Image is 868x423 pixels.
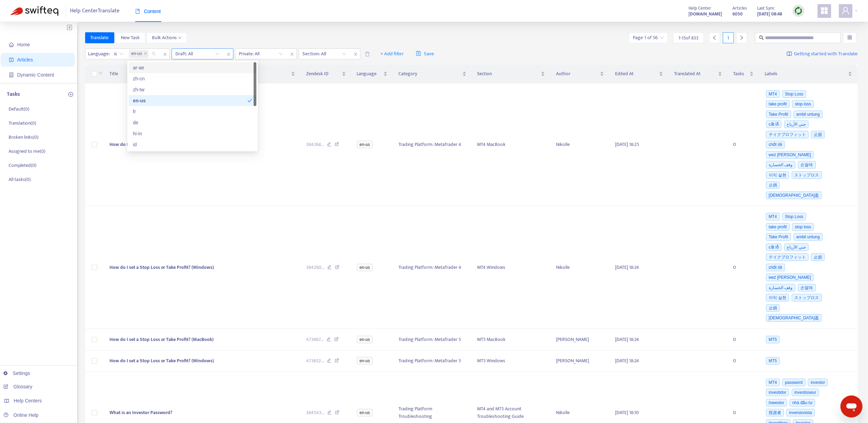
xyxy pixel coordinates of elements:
[357,70,382,78] span: Language
[109,409,173,416] span: What is an Investor Password?
[85,49,111,59] span: Language :
[133,141,252,148] div: id
[109,140,212,148] span: How do I set a Stop Loss or Take Profit? (Mac/iOS)
[178,36,182,39] span: down
[9,105,29,113] p: Default ( 0 )
[133,119,252,126] div: de
[306,141,324,148] span: 384268 ...
[147,32,187,43] button: Bulk Actionsdown
[732,10,743,18] strong: 6050
[712,35,717,40] span: left
[133,86,252,93] div: zh-tw
[152,34,182,42] span: Bulk Actions
[798,284,816,291] span: 손절매
[615,263,639,271] span: [DATE] 18:24
[398,70,461,78] span: Category
[133,75,252,82] div: zh-cn
[10,6,58,16] img: Swifteq
[3,384,32,389] a: Glossary
[842,7,850,15] span: user
[357,264,373,271] span: en-us
[728,329,759,351] td: 0
[766,336,780,343] span: MT5
[723,32,734,43] div: 1
[728,351,759,372] td: 0
[757,4,775,12] span: Last Sync
[472,329,551,351] td: MT5 MacBook
[766,223,790,231] span: take profit
[766,314,822,322] span: [DEMOGRAPHIC_DATA]盈
[129,73,256,84] div: zh-cn
[688,10,722,18] a: [DOMAIN_NAME]
[782,213,806,220] span: Stop Loss
[615,70,658,78] span: Edited At
[129,50,149,58] span: en-us
[792,100,814,108] span: stop loss
[288,50,297,58] span: close
[115,32,145,43] button: New Task
[798,161,816,169] span: 손절매
[551,65,610,83] th: Author
[416,50,434,58] span: Save
[131,50,142,58] span: en-us
[357,336,373,343] span: en-us
[365,52,370,57] span: delete
[615,409,639,416] span: [DATE] 18:10
[765,70,847,78] span: Labels
[782,379,805,386] span: password
[766,181,780,189] span: 止損
[766,304,780,312] span: 止損
[393,329,472,351] td: Trading Platform: MetaTrader 5
[351,50,360,58] span: close
[129,95,256,106] div: en-us
[787,48,858,59] a: Getting started with Translate
[794,111,823,118] span: ambil untung
[109,70,290,78] span: Title
[17,57,33,62] span: Articles
[472,206,551,329] td: MT4 Windows
[728,65,759,83] th: Tasks
[794,7,803,15] img: sync.dc5367851b00ba804db3.png
[766,100,790,108] span: take profit
[688,4,711,12] span: Help Center
[68,92,73,97] span: plus-circle
[766,399,787,407] span: Inwestor
[615,140,639,148] span: [DATE] 18:25
[841,396,863,418] iframe: Button to launch messaging window
[732,4,747,12] span: Articles
[306,264,324,271] span: 384260 ...
[133,97,247,104] div: en-us
[792,171,822,179] span: ストップロス
[7,90,20,99] p: Tasks
[121,34,140,42] span: New Task
[551,83,610,206] td: Nikolle
[794,50,858,58] span: Getting started with Translate
[808,379,828,386] span: investor
[129,139,256,150] div: id
[393,83,472,206] td: Trading Platform: MetaTrader 4
[766,357,780,365] span: MT5
[306,336,324,343] span: 473667 ...
[91,34,109,42] span: Translate
[784,243,809,251] span: جني الأرباح
[766,409,784,416] span: 投資者
[811,131,825,138] span: 止损
[380,50,404,58] span: + Add filter
[129,117,256,128] div: de
[688,10,722,18] strong: [DOMAIN_NAME]
[766,141,785,148] span: chốt lời
[733,70,748,78] span: Tasks
[759,35,764,40] span: search
[551,206,610,329] td: Nikolle
[551,329,610,351] td: [PERSON_NAME]
[114,49,124,59] span: is
[133,64,252,71] div: ar-ae
[109,263,214,271] span: How do I set a Stop Loss or Take Profit? (Windows)
[615,357,639,365] span: [DATE] 18:24
[674,70,717,78] span: Translated At
[739,35,744,40] span: right
[416,51,421,56] span: save
[472,351,551,372] td: MT5 Windows
[17,72,54,78] span: Dynamic Content
[766,151,814,159] span: weź [PERSON_NAME]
